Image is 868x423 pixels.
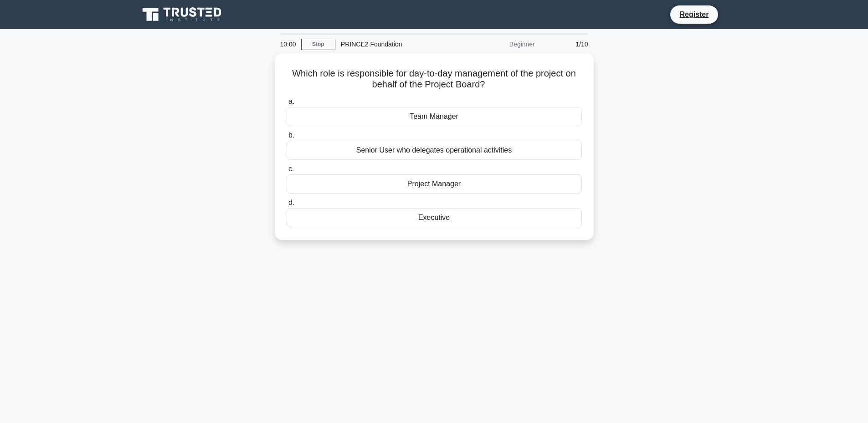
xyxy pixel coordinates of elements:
span: a. [288,97,294,105]
div: Team Manager [287,107,582,126]
span: b. [288,131,294,139]
div: Executive [287,208,582,227]
div: 10:00 [275,35,301,53]
div: Project Manager [287,174,582,194]
div: PRINCE2 Foundation [335,35,461,53]
div: 1/10 [540,35,594,53]
a: Register [674,9,714,20]
h5: Which role is responsible for day-to-day management of the project on behalf of the Project Board? [286,68,583,91]
div: Senior User who delegates operational activities [287,141,582,160]
span: c. [288,165,294,173]
div: Beginner [461,35,540,53]
a: Stop [301,39,335,50]
span: d. [288,199,294,206]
